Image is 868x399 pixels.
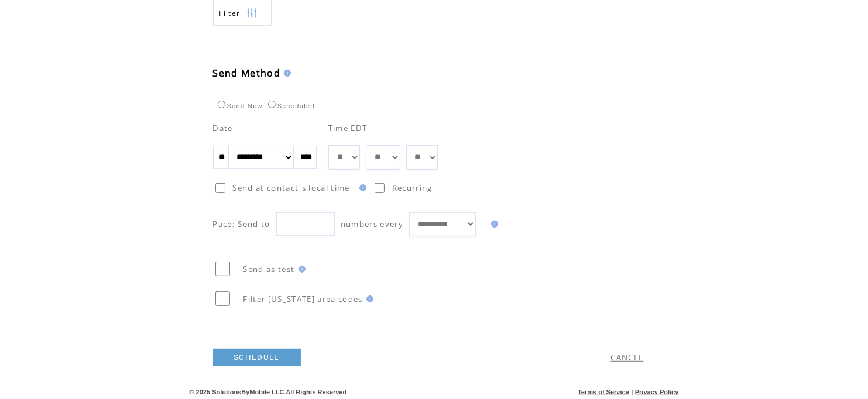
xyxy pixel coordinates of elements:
[213,349,301,366] a: SCHEDULE
[215,102,263,109] label: Send Now
[265,102,315,109] label: Scheduled
[243,294,363,304] span: Filter [US_STATE] area codes
[578,388,629,395] a: Terms of Service
[341,219,403,229] span: numbers every
[213,219,270,229] span: Pace: Send to
[635,388,679,395] a: Privacy Policy
[213,123,233,133] span: Date
[363,295,373,302] img: help.gif
[611,352,644,363] a: CANCEL
[488,221,498,228] img: help.gif
[280,70,291,77] img: help.gif
[295,266,306,273] img: help.gif
[219,8,241,18] span: Show filters
[213,67,281,80] span: Send Method
[268,101,276,108] input: Scheduled
[356,184,366,191] img: help.gif
[392,183,433,193] span: Recurring
[218,101,225,108] input: Send Now
[233,183,350,193] span: Send at contact`s local time
[190,388,347,395] span: © 2025 SolutionsByMobile LLC All Rights Reserved
[328,123,368,133] span: Time EDT
[631,388,633,395] span: |
[243,264,295,274] span: Send as test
